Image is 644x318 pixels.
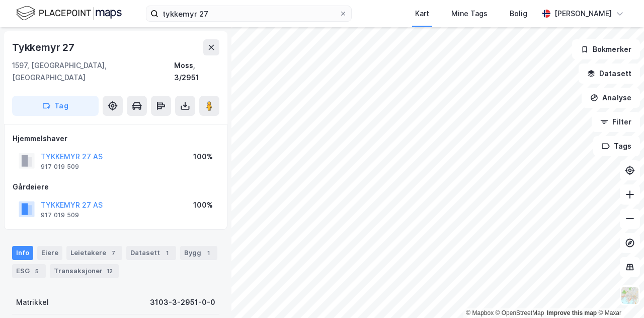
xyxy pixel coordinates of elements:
iframe: Chat Widget [594,270,644,318]
div: Tykkemyr 27 [12,39,76,55]
div: Matrikkel [16,296,49,308]
div: 12 [105,266,115,276]
div: 100% [193,199,213,211]
button: Analyse [582,88,640,108]
div: Eiere [37,246,62,260]
div: 3103-3-2951-0-0 [150,296,215,308]
div: Kontrollprogram for chat [594,270,644,318]
div: 1 [162,248,172,258]
div: 917 019 509 [41,163,79,171]
div: 1 [203,248,213,258]
div: Transaksjoner [50,264,119,278]
div: [PERSON_NAME] [554,8,612,20]
div: Hjemmelshaver [13,133,219,145]
div: 5 [32,266,42,276]
div: Moss, 3/2951 [174,59,219,84]
button: Bokmerker [572,39,640,59]
div: Leietakere [66,246,122,260]
div: 917 019 509 [41,211,79,219]
div: 7 [108,248,118,258]
input: Søk på adresse, matrikkel, gårdeiere, leietakere eller personer [158,6,339,21]
div: Mine Tags [451,8,488,20]
div: Bygg [180,246,217,260]
div: Kart [415,8,429,20]
a: Mapbox [466,309,494,316]
div: 100% [193,151,213,163]
div: Info [12,246,33,260]
button: Tags [593,136,640,156]
button: Filter [592,112,640,132]
img: logo.f888ab2527a4732fd821a326f86c7f29.svg [16,5,122,22]
button: Datasett [579,63,640,84]
div: Gårdeiere [13,181,219,193]
div: 1597, [GEOGRAPHIC_DATA], [GEOGRAPHIC_DATA] [12,59,174,84]
div: ESG [12,264,46,278]
button: Tag [12,96,99,116]
a: OpenStreetMap [496,309,544,316]
div: Datasett [126,246,176,260]
div: Bolig [510,8,527,20]
a: Improve this map [547,309,597,316]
